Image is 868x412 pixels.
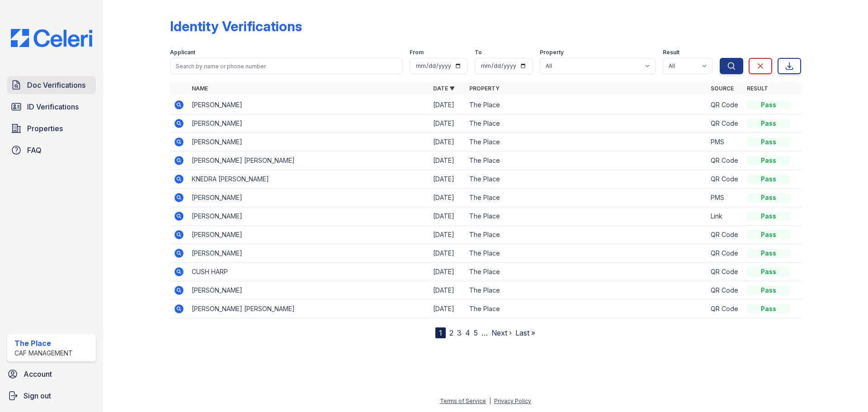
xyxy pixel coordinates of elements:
[465,328,470,337] a: 4
[429,114,466,133] td: [DATE]
[466,170,707,189] td: The Place
[747,304,790,313] div: Pass
[747,249,790,258] div: Pass
[466,226,707,244] td: The Place
[433,85,455,92] a: Date ▼
[747,119,790,128] div: Pass
[435,327,446,338] div: 1
[489,398,491,404] div: |
[747,212,790,221] div: Pass
[188,300,429,318] td: [PERSON_NAME] [PERSON_NAME]
[188,281,429,300] td: [PERSON_NAME]
[515,328,535,337] a: Last »
[429,96,466,114] td: [DATE]
[188,114,429,133] td: [PERSON_NAME]
[707,170,743,189] td: QR Code
[27,123,63,134] span: Properties
[188,96,429,114] td: [PERSON_NAME]
[24,390,51,401] span: Sign out
[466,281,707,300] td: The Place
[707,263,743,281] td: QR Code
[707,226,743,244] td: QR Code
[429,133,466,152] td: [DATE]
[747,85,768,92] a: Result
[466,133,707,152] td: The Place
[466,114,707,133] td: The Place
[707,133,743,152] td: PMS
[170,18,302,34] div: Identity Verifications
[540,49,564,56] label: Property
[188,263,429,281] td: CUSH HARP
[707,152,743,170] td: QR Code
[429,207,466,226] td: [DATE]
[27,101,79,112] span: ID Verifications
[4,365,99,383] a: Account
[24,369,52,379] span: Account
[457,328,462,337] a: 3
[170,58,402,74] input: Search by name or phone number
[747,286,790,295] div: Pass
[188,226,429,244] td: [PERSON_NAME]
[7,119,96,137] a: Properties
[429,244,466,263] td: [DATE]
[429,189,466,207] td: [DATE]
[466,244,707,263] td: The Place
[7,76,96,94] a: Doc Verifications
[429,263,466,281] td: [DATE]
[429,281,466,300] td: [DATE]
[170,49,195,56] label: Applicant
[466,152,707,170] td: The Place
[707,189,743,207] td: PMS
[707,244,743,263] td: QR Code
[429,226,466,244] td: [DATE]
[410,49,424,56] label: From
[747,156,790,165] div: Pass
[466,300,707,318] td: The Place
[440,398,486,404] a: Terms of Service
[747,230,790,239] div: Pass
[707,96,743,114] td: QR Code
[747,267,790,276] div: Pass
[188,170,429,189] td: KNEDRA [PERSON_NAME]
[469,85,500,92] a: Property
[188,189,429,207] td: [PERSON_NAME]
[4,29,99,47] img: CE_Logo_Blue-a8612792a0a2168367f1c8372b55b34899dd931a85d93a1a3d3e32e68fde9ad4.png
[188,133,429,152] td: [PERSON_NAME]
[188,152,429,170] td: [PERSON_NAME] [PERSON_NAME]
[192,85,208,92] a: Name
[449,328,453,337] a: 2
[747,100,790,109] div: Pass
[474,328,478,337] a: 5
[663,49,679,56] label: Result
[14,349,73,358] div: CAF Management
[7,98,96,116] a: ID Verifications
[466,263,707,281] td: The Place
[707,207,743,226] td: Link
[466,96,707,114] td: The Place
[7,141,96,159] a: FAQ
[4,387,99,405] a: Sign out
[429,300,466,318] td: [DATE]
[429,152,466,170] td: [DATE]
[494,398,531,404] a: Privacy Policy
[475,49,482,56] label: To
[481,327,488,338] span: …
[27,145,42,156] span: FAQ
[429,170,466,189] td: [DATE]
[466,207,707,226] td: The Place
[707,281,743,300] td: QR Code
[188,207,429,226] td: [PERSON_NAME]
[747,193,790,202] div: Pass
[707,300,743,318] td: QR Code
[27,80,85,90] span: Doc Verifications
[711,85,734,92] a: Source
[747,175,790,184] div: Pass
[707,114,743,133] td: QR Code
[747,137,790,147] div: Pass
[491,328,512,337] a: Next ›
[14,338,73,349] div: The Place
[466,189,707,207] td: The Place
[188,244,429,263] td: [PERSON_NAME]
